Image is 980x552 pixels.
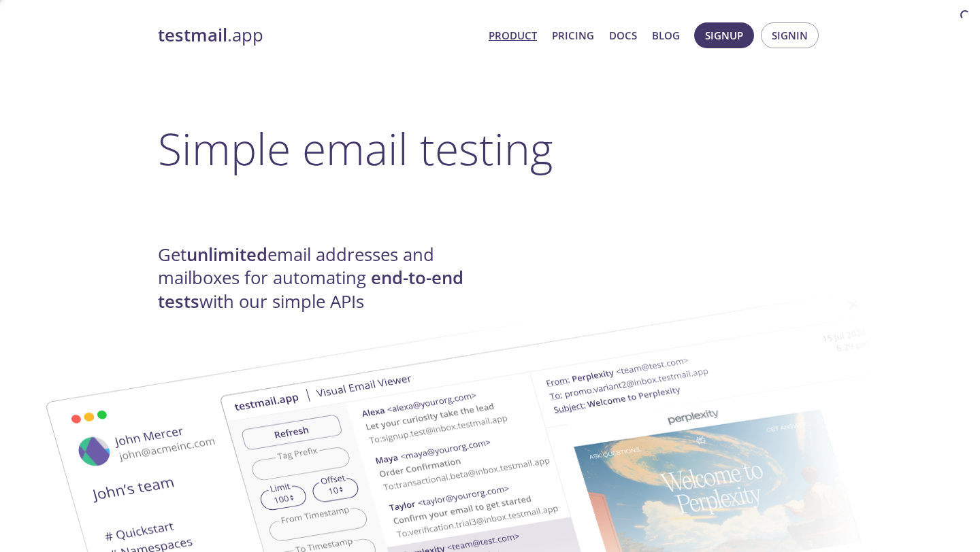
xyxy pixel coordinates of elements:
[705,27,743,44] span: Signup
[158,266,463,313] strong: end-to-end tests
[552,27,594,44] a: Pricing
[694,22,754,48] button: Signup
[158,122,822,175] h1: Simple email testing
[609,27,637,44] a: Docs
[158,243,490,313] h4: Get email addresses and mailboxes for automating with our simple APIs
[158,23,227,47] strong: testmail
[186,243,267,266] strong: unlimited
[772,27,808,44] span: Signin
[761,22,819,48] button: Signin
[489,27,537,44] a: Product
[652,27,680,44] a: Blog
[158,24,478,47] a: testmail.app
